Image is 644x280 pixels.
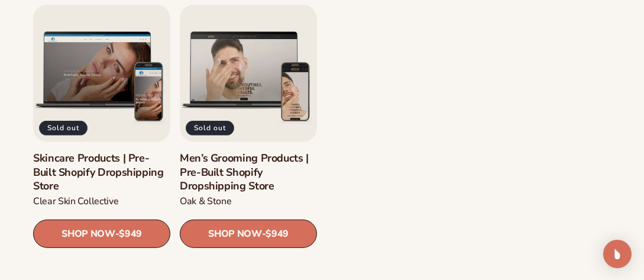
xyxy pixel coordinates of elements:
span: $949 [266,228,289,240]
div: Open Intercom Messenger [603,240,632,268]
a: Men’s Grooming Products | Pre-Built Shopify Dropshipping Store [180,152,317,193]
span: $949 [119,228,142,240]
a: SHOP NOW- $949 [33,220,170,248]
a: Skincare Products | Pre-Built Shopify Dropshipping Store [33,152,170,193]
span: SHOP NOW [62,228,115,239]
a: SHOP NOW- $949 [180,220,317,248]
span: SHOP NOW [208,228,261,239]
